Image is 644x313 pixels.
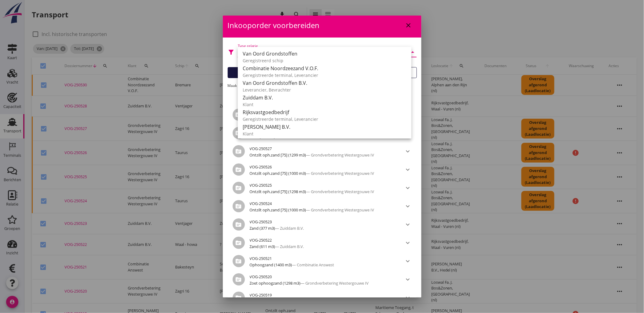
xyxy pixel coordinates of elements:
div: Leverancier, Bevrachter [243,87,407,93]
i: source [233,182,245,194]
i: source [233,292,245,304]
i: keyboard_arrow_down [404,276,412,283]
div: Van Oord Grondstoffen [243,50,407,57]
div: VOG-250524 [250,200,395,207]
div: VOG-250519 [250,291,395,299]
div: — Zuiddam B.V. [250,244,395,250]
i: source [233,145,245,157]
i: source [233,255,245,267]
div: — Grondverbetering Westergouwe IV [250,207,395,213]
div: Combinatie Noordzeezand V.O.F. [243,65,407,72]
div: Geregistreerde terminal, Leverancier [243,72,407,78]
i: keyboard_arrow_down [404,203,412,210]
div: — Grondverbetering Westergouwe IV [250,280,395,286]
i: arrow_drop_down [409,49,417,56]
span: Zand (611 m3) [250,244,275,249]
i: keyboard_arrow_down [404,166,412,173]
div: Rijksvastgoedbedrijf [243,109,407,116]
button: Inkomsten [228,67,324,78]
div: — Zuiddam B.V. [250,225,395,232]
div: VOG-250526 [250,163,395,171]
i: source [233,200,245,212]
i: keyboard_arrow_down [404,184,412,192]
div: VOG-250522 [250,236,395,244]
span: Zand (377 m3) [250,134,275,139]
div: — Grondverbetering Westergouwe IV [250,171,395,177]
i: source [233,218,245,231]
div: VOG-250520 [250,273,395,280]
div: — Combinatie Answest [250,262,395,268]
div: VOG-250527 [250,145,395,152]
i: keyboard_arrow_down [404,148,412,155]
i: source [233,109,245,121]
div: Geregistreerde terminal, Leverancier [243,116,407,122]
div: Van Oord Grondstoffen B.V. [243,79,407,87]
i: keyboard_arrow_down [404,221,412,228]
p: Maak een export van de productleveringen incl. prijsregels van de geselecteerde dossiers. [228,83,417,88]
div: Maritieme Toegang [243,138,407,145]
i: source [233,127,245,139]
i: keyboard_arrow_down [404,239,412,246]
span: Ontzilt oph.zand [75] (1299 m3) [250,152,306,158]
i: filter_alt [228,49,235,56]
span: Ontzilt oph.zand [75] (1298 m3) [250,189,306,194]
div: — Grondverbetering Westergouwe IV [250,152,395,158]
span: Ontzilt oph.zand [75] (1000 m3) [250,207,306,213]
div: VOG-250525 [250,182,395,189]
i: source [233,237,245,249]
i: close [405,22,412,29]
span: Ontzilt oph.zand [75] (1000 m3) [250,171,306,176]
span: Zoet ophoogzand (1298 m3) [250,280,301,286]
div: [PERSON_NAME] B.V. [243,123,407,131]
div: Zuiddam B.V. [243,94,407,101]
i: keyboard_arrow_down [404,294,412,301]
span: Ophoogzand (1400 m3) [250,262,292,268]
span: Zand (377 m3) [250,225,275,231]
div: — Grondverbetering Westergouwe IV [250,189,395,195]
div: VOG-250523 [250,218,395,225]
div: VOG-250521 [250,255,395,262]
div: Inkooporder voorbereiden [223,13,421,38]
i: source [233,164,245,176]
div: Klant [243,131,407,137]
i: keyboard_arrow_down [404,257,412,265]
div: Klant [243,101,407,108]
i: source [233,273,245,286]
div: Geregistreerd schip [243,57,407,64]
